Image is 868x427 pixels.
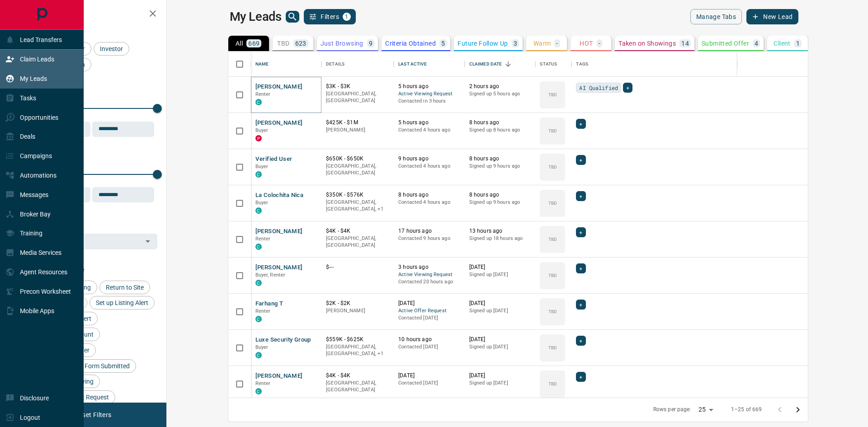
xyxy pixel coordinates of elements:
p: Toronto [326,343,389,357]
p: Signed up 18 hours ago [469,235,531,242]
div: Last Active [398,52,426,77]
button: [PERSON_NAME] [255,263,303,272]
p: [DATE] [469,336,531,343]
span: + [579,264,582,273]
span: Buyer [255,164,269,169]
p: [DATE] [469,263,531,271]
p: $650K - $650K [326,155,389,163]
button: Reset Filters [69,407,117,422]
p: $4K - $4K [326,372,389,380]
div: + [576,227,585,237]
div: Claimed Date [469,52,502,77]
button: [PERSON_NAME] [255,372,303,380]
h2: Filters [29,9,157,20]
p: Toronto [326,199,389,213]
div: condos.ca [255,244,262,250]
button: New Lead [746,9,798,24]
p: Taken on Showings [618,40,676,47]
span: Investor [97,45,126,52]
p: TBD [548,344,557,351]
button: Luxe Security Group [255,336,311,344]
div: property.ca [255,135,262,141]
p: 8 hours ago [469,155,531,163]
span: + [579,372,582,381]
div: condos.ca [255,388,262,394]
p: Signed up [DATE] [469,343,531,351]
p: 5 hours ago [398,119,460,127]
span: Return to Site [103,284,147,291]
button: Go to next page [789,401,807,419]
p: Warm [533,40,551,47]
div: + [576,191,585,201]
span: + [626,83,629,92]
p: Contacted 4 hours ago [398,199,460,206]
div: condos.ca [255,171,262,178]
button: search button [286,11,299,23]
div: + [576,372,585,382]
span: Buyer [255,127,269,133]
p: TBD [277,40,289,47]
p: TBD [548,200,557,206]
span: Active Viewing Request [398,271,460,279]
button: Open [142,235,154,248]
button: [PERSON_NAME] [255,119,303,127]
p: Signed up [DATE] [469,380,531,387]
span: + [579,119,582,128]
p: 9 hours ago [398,155,460,163]
p: TBD [548,127,557,134]
div: Name [255,52,269,77]
p: - [556,40,558,47]
span: + [579,192,582,201]
p: 5 [441,40,445,47]
div: Tags [571,52,854,77]
div: Status [535,52,571,77]
p: [GEOGRAPHIC_DATA], [GEOGRAPHIC_DATA] [326,90,389,104]
div: + [576,300,585,310]
p: Signed up [DATE] [469,271,531,278]
div: Claimed Date [465,52,536,77]
div: Details [321,52,394,77]
p: Contacted 9 hours ago [398,235,460,242]
div: + [576,336,585,346]
p: Contacted 4 hours ago [398,163,460,170]
p: [GEOGRAPHIC_DATA], [GEOGRAPHIC_DATA] [326,380,389,394]
div: condos.ca [255,280,262,286]
p: Future Follow Up [458,40,508,47]
p: HOT [580,40,593,47]
div: condos.ca [255,207,262,214]
p: $4K - $4K [326,227,389,235]
div: Details [326,52,344,77]
div: Return to Site [99,281,150,294]
p: Signed up 5 hours ago [469,90,531,98]
p: - [599,40,600,47]
div: condos.ca [255,316,262,322]
p: [DATE] [469,300,531,307]
span: Renter [255,236,271,242]
div: condos.ca [255,352,262,358]
p: Signed up 9 hours ago [469,199,531,206]
span: + [579,336,582,345]
p: [DATE] [469,372,531,380]
p: [PERSON_NAME] [326,307,389,314]
p: 9 [369,40,373,47]
p: Signed up 9 hours ago [469,163,531,170]
button: Filters1 [304,9,356,24]
p: $--- [326,263,389,271]
p: TBD [548,164,557,170]
h1: My Leads [230,9,282,24]
p: Contacted [DATE] [398,380,460,387]
p: Contacted in 3 hours [398,98,460,105]
p: 5 hours ago [398,83,460,90]
p: 623 [295,40,307,47]
p: 3 hours ago [398,263,460,271]
p: TBD [548,380,557,387]
p: Contacted [DATE] [398,343,460,351]
p: [GEOGRAPHIC_DATA], [GEOGRAPHIC_DATA] [326,235,389,249]
button: Manage Tabs [690,9,742,24]
p: TBD [548,272,557,279]
p: $425K - $1M [326,119,389,127]
p: 10 hours ago [398,336,460,343]
button: Farhang T [255,300,283,308]
p: 17 hours ago [398,227,460,235]
p: $350K - $576K [326,191,389,199]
